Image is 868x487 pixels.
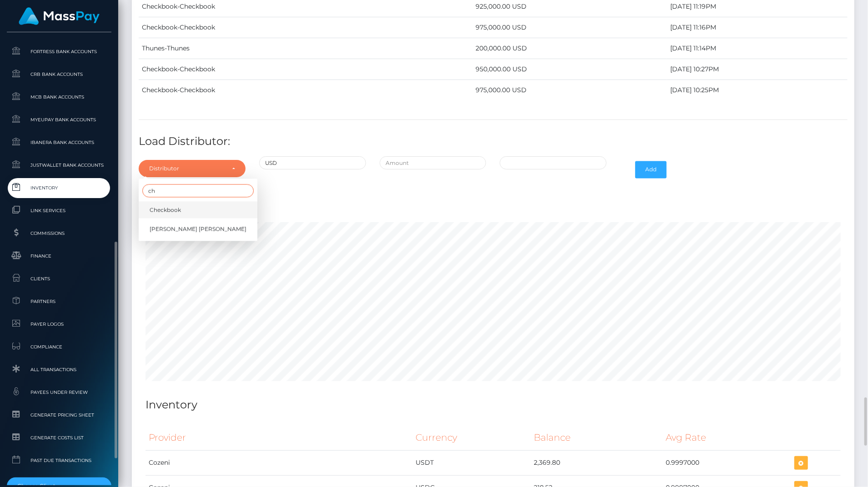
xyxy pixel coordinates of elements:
[667,59,848,80] td: [DATE] 10:27PM
[19,7,100,25] img: MassPay Logo
[7,224,111,243] a: Commissions
[7,269,111,288] a: Clients
[7,428,111,447] a: Generate Costs List
[635,161,667,178] button: Add
[472,59,667,80] td: 950,000.00 USD
[139,160,246,177] button: Distributor
[531,450,663,475] td: 2,369.80
[7,178,111,198] a: Inventory
[259,156,366,169] input: Currency
[662,425,791,450] th: Avg Rate
[7,201,111,220] a: Link Services
[139,38,472,59] td: Thunes-Thunes
[10,46,108,57] span: Fortress Bank Accounts
[10,183,108,193] span: Inventory
[146,450,412,475] td: Cozeni
[142,184,254,197] input: Search
[7,246,111,266] a: Finance
[10,251,108,261] span: Finance
[7,110,111,129] a: MyEUPay Bank Accounts
[10,69,108,80] span: CRB Bank Accounts
[7,133,111,152] a: Ibanera Bank Accounts
[10,205,108,216] span: Link Services
[10,296,108,307] span: Partners
[667,80,848,101] td: [DATE] 10:25PM
[10,273,108,284] span: Clients
[10,137,108,148] span: Ibanera Bank Accounts
[7,65,111,84] a: CRB Bank Accounts
[7,451,111,470] a: Past Due Transactions
[10,410,108,420] span: Generate Pricing Sheet
[7,42,111,61] a: Fortress Bank Accounts
[146,194,841,210] h4: Monthly volume
[149,165,225,172] div: Distributor
[7,405,111,425] a: Generate Pricing Sheet
[7,314,111,334] a: Payer Logos
[150,225,246,233] span: [PERSON_NAME] [PERSON_NAME]
[412,425,531,450] th: Currency
[139,134,848,149] h4: Load Distributor:
[10,114,108,125] span: MyEUPay Bank Accounts
[662,450,791,475] td: 0.9997000
[7,87,111,107] a: MCB Bank Accounts
[146,425,412,450] th: Provider
[146,397,841,413] h4: Inventory
[139,80,472,101] td: Checkbook-Checkbook
[139,17,472,38] td: Checkbook-Checkbook
[10,364,108,375] span: All Transactions
[10,319,108,329] span: Payer Logos
[10,455,108,466] span: Past Due Transactions
[139,59,472,80] td: Checkbook-Checkbook
[380,156,487,169] input: Amount
[7,292,111,311] a: Partners
[10,92,108,102] span: MCB Bank Accounts
[10,387,108,398] span: Payees under Review
[667,38,848,59] td: [DATE] 11:14PM
[472,80,667,101] td: 975,000.00 USD
[667,17,848,38] td: [DATE] 11:16PM
[10,160,108,170] span: JustWallet Bank Accounts
[531,425,663,450] th: Balance
[10,432,108,443] span: Generate Costs List
[7,155,111,175] a: JustWallet Bank Accounts
[10,228,108,239] span: Commissions
[412,450,531,475] td: USDT
[472,38,667,59] td: 200,000.00 USD
[472,17,667,38] td: 975,000.00 USD
[150,206,181,214] span: Checkbook
[7,337,111,357] a: Compliance
[7,383,111,402] a: Payees under Review
[7,360,111,379] a: All Transactions
[10,342,108,352] span: Compliance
